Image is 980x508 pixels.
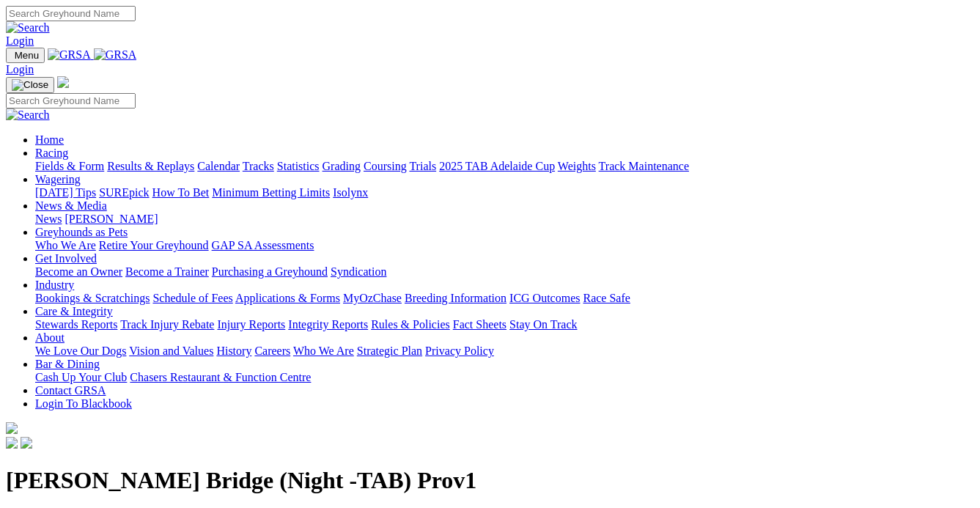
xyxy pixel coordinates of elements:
a: Login [6,34,34,47]
div: Industry [35,292,974,305]
img: Search [6,21,50,34]
a: Rules & Policies [371,318,450,331]
a: Integrity Reports [288,318,368,331]
input: Search [6,93,136,108]
a: Syndication [331,265,386,278]
a: Tracks [243,160,274,172]
a: Vision and Values [129,345,213,357]
a: Schedule of Fees [152,292,232,304]
a: News [35,213,62,225]
a: How To Bet [152,186,210,199]
div: About [35,345,974,358]
a: Bookings & Scratchings [35,292,150,304]
a: Weights [558,160,596,172]
a: Strategic Plan [357,345,422,357]
a: Who We Are [35,239,96,251]
a: News & Media [35,199,107,212]
a: GAP SA Assessments [212,239,314,251]
button: Toggle navigation [6,48,45,63]
a: Track Maintenance [599,160,689,172]
h1: [PERSON_NAME] Bridge (Night -TAB) Prov1 [6,467,974,494]
img: logo-grsa-white.png [57,76,69,88]
span: Menu [15,50,39,61]
div: Racing [35,160,974,173]
a: Grading [323,160,361,172]
div: Greyhounds as Pets [35,239,974,252]
a: Who We Are [293,345,354,357]
a: Breeding Information [405,292,506,304]
a: Stay On Track [509,318,577,331]
a: Stewards Reports [35,318,117,331]
a: Statistics [277,160,320,172]
a: Care & Integrity [35,305,113,317]
a: Results & Replays [107,160,194,172]
img: Close [12,79,48,91]
div: Bar & Dining [35,371,974,384]
a: Bar & Dining [35,358,100,370]
input: Search [6,6,136,21]
img: GRSA [94,48,137,62]
img: Search [6,108,50,122]
a: Isolynx [333,186,368,199]
div: Wagering [35,186,974,199]
a: SUREpick [99,186,149,199]
a: We Love Our Dogs [35,345,126,357]
div: News & Media [35,213,974,226]
a: MyOzChase [343,292,402,304]
img: logo-grsa-white.png [6,422,18,434]
a: Trials [409,160,436,172]
a: Greyhounds as Pets [35,226,128,238]
a: Privacy Policy [425,345,494,357]
a: Cash Up Your Club [35,371,127,383]
a: Racing [35,147,68,159]
a: Fact Sheets [453,318,506,331]
a: About [35,331,65,344]
a: Injury Reports [217,318,285,331]
a: Applications & Forms [235,292,340,304]
img: twitter.svg [21,437,32,449]
img: facebook.svg [6,437,18,449]
a: Industry [35,279,74,291]
a: Get Involved [35,252,97,265]
a: [DATE] Tips [35,186,96,199]
a: Retire Your Greyhound [99,239,209,251]
a: 2025 TAB Adelaide Cup [439,160,555,172]
a: [PERSON_NAME] [65,213,158,225]
a: Careers [254,345,290,357]
a: Chasers Restaurant & Function Centre [130,371,311,383]
a: Calendar [197,160,240,172]
a: Fields & Form [35,160,104,172]
a: Contact GRSA [35,384,106,397]
a: Coursing [364,160,407,172]
a: Become a Trainer [125,265,209,278]
div: Care & Integrity [35,318,974,331]
a: Login To Blackbook [35,397,132,410]
a: Wagering [35,173,81,185]
a: ICG Outcomes [509,292,580,304]
button: Toggle navigation [6,77,54,93]
a: Race Safe [583,292,630,304]
a: History [216,345,251,357]
a: Login [6,63,34,76]
a: Purchasing a Greyhound [212,265,328,278]
a: Home [35,133,64,146]
a: Minimum Betting Limits [212,186,330,199]
a: Become an Owner [35,265,122,278]
img: GRSA [48,48,91,62]
a: Track Injury Rebate [120,318,214,331]
div: Get Involved [35,265,974,279]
